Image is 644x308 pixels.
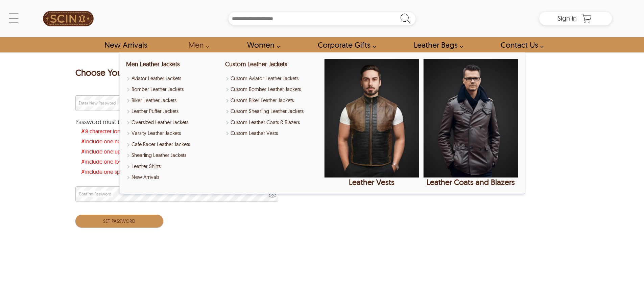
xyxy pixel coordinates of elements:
[225,97,320,104] a: Shop Custom Biker Leather Jackets
[324,177,419,187] div: Leather Vests
[126,163,221,170] a: Shop Leather Shirts
[126,108,221,115] a: Shop Leather Puffer Jackets
[324,59,419,187] a: Leather Vests
[126,75,221,82] a: Shop Men Aviator Leather Jackets
[97,37,154,52] a: Shop New Arrivals
[126,129,221,137] a: Shop Varsity Leather Jackets
[423,59,518,187] a: Leather Coats and Blazers
[79,157,278,167] span: ✗ include one lower case alphabet (a-z)
[225,129,320,137] a: Shop Custom Leather Vests
[126,86,221,93] a: Shop Men Bomber Leather Jackets
[557,14,577,22] span: Sign in
[75,215,163,228] button: SET PASSWORD
[310,37,380,52] a: Shop Leather Corporate Gifts
[225,119,320,126] a: Shop Custom Leather Coats & Blazers
[126,119,221,126] a: Shop Oversized Leather Jackets
[126,151,221,159] a: Shop Men Shearling Leather Jackets
[126,173,221,181] a: Shop New Arrivals
[225,75,320,82] a: Custom Aviator Leather Jackets
[76,187,278,202] input: Enter Your Confirm Password
[580,14,594,24] a: Shopping Cart
[557,16,577,22] a: Sign in
[324,59,419,177] img: Leather Vests
[225,86,320,93] a: Shop Custom Bomber Leather Jackets
[225,60,287,68] a: Custom Leather Jackets
[239,37,284,52] a: Shop Women Leather Jackets
[75,119,278,125] div: Password must be:
[126,60,180,68] a: Shop Men Leather Jackets
[493,37,547,52] a: contact-us
[79,167,278,177] span: ✗ include one special character (#!@-$^+)
[225,108,320,115] a: Shop Custom Shearling Leather Jackets
[406,37,467,52] a: Shop Leather Bags
[126,97,221,104] a: Shop Men Biker Leather Jackets
[43,3,94,34] img: SCIN
[181,37,213,52] a: shop men's leather jackets
[79,136,278,146] span: ✗ include one numeric (0-9)
[75,68,185,79] h1: Choose Your New Password
[79,146,278,157] span: ✗ include one upper case alphabet (A-Z)
[32,3,104,34] a: SCIN
[423,177,518,187] div: Leather Coats and Blazers
[423,59,518,177] img: Leather Coats and Blazers
[126,141,221,148] a: Shop Men Cafe Racer Leather Jackets
[79,126,278,136] span: ✗ 8 character long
